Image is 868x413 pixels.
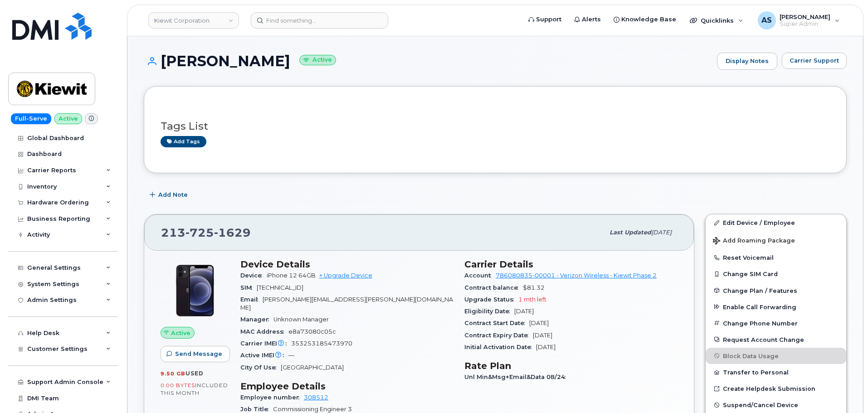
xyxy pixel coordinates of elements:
[240,406,273,413] span: Job Title
[706,397,846,413] button: Suspend/Cancel Device
[706,380,846,397] a: Create Helpdesk Submission
[257,284,303,291] span: [TECHNICAL_ID]
[782,53,847,69] button: Carrier Support
[319,272,372,279] a: + Upgrade Device
[240,296,453,311] span: [PERSON_NAME][EMAIL_ADDRESS][PERSON_NAME][DOMAIN_NAME]
[717,53,777,70] a: Display Notes
[161,121,830,132] h3: Tags List
[610,229,651,236] span: Last updated
[161,382,195,389] span: 0.00 Bytes
[706,249,846,266] button: Reset Voicemail
[161,370,185,377] span: 9.50 GB
[273,316,329,323] span: Unknown Manager
[651,229,672,236] span: [DATE]
[273,406,352,413] span: Commissioning Engineer 3
[240,316,273,323] span: Manager
[723,402,798,408] span: Suspend/Cancel Device
[185,226,214,239] span: 725
[161,346,230,362] button: Send Message
[464,308,514,315] span: Eligibility Date
[514,308,534,315] span: [DATE]
[536,344,556,350] span: [DATE]
[706,315,846,331] button: Change Phone Number
[281,364,344,371] span: [GEOGRAPHIC_DATA]
[829,374,861,406] iframe: Messenger Launcher
[214,226,251,239] span: 1629
[240,364,281,371] span: City Of Use
[523,284,545,291] span: $81.32
[304,394,328,401] a: 308512
[158,190,188,199] span: Add Note
[706,266,846,282] button: Change SIM Card
[240,259,454,270] h3: Device Details
[464,284,523,291] span: Contract balance
[175,350,222,358] span: Send Message
[185,370,204,377] span: used
[706,214,846,231] a: Edit Device / Employee
[288,328,336,335] span: e8a73080c05c
[706,348,846,364] button: Block Data Usage
[723,287,797,294] span: Change Plan / Features
[291,340,352,347] span: 353253185473970
[240,328,288,335] span: MAC Address
[168,263,222,318] img: iPhone_12.jpg
[144,187,195,203] button: Add Note
[464,344,536,350] span: Initial Activation Date
[240,284,257,291] span: SIM
[706,231,846,249] button: Add Roaming Package
[240,296,263,303] span: Email
[529,320,549,326] span: [DATE]
[161,226,251,239] span: 213
[790,56,839,65] span: Carrier Support
[533,332,552,339] span: [DATE]
[464,320,529,326] span: Contract Start Date
[518,296,546,303] span: 1 mth left
[240,394,304,401] span: Employee number
[240,272,267,279] span: Device
[706,282,846,299] button: Change Plan / Features
[240,340,291,347] span: Carrier IMEI
[464,374,570,380] span: Unl Min&Msg+Email&Data 08/24
[464,332,533,339] span: Contract Expiry Date
[464,272,496,279] span: Account
[299,55,336,65] small: Active
[706,364,846,380] button: Transfer to Personal
[713,237,795,246] span: Add Roaming Package
[464,259,678,270] h3: Carrier Details
[267,272,316,279] span: iPhone 12 64GB
[464,296,518,303] span: Upgrade Status
[240,352,288,359] span: Active IMEI
[161,136,206,147] a: Add tags
[288,352,294,359] span: —
[464,360,678,371] h3: Rate Plan
[144,53,712,69] h1: [PERSON_NAME]
[706,299,846,315] button: Enable Call Forwarding
[706,331,846,348] button: Request Account Change
[171,329,190,337] span: Active
[723,303,796,310] span: Enable Call Forwarding
[496,272,657,279] a: 786080835-00001 - Verizon Wireless - Kiewit Phase 2
[240,381,454,392] h3: Employee Details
